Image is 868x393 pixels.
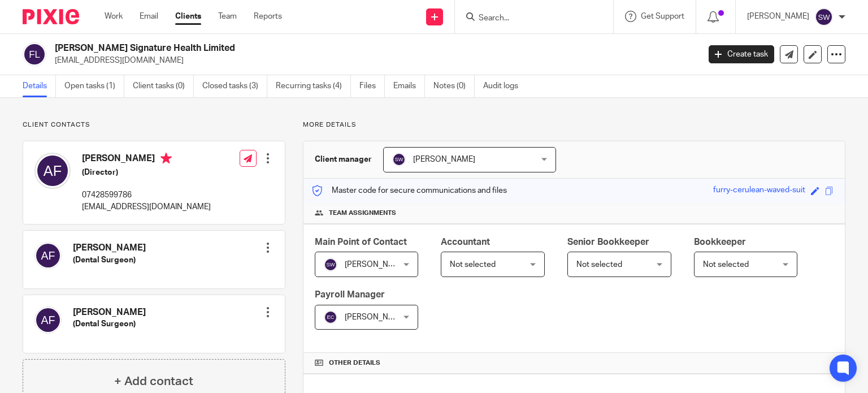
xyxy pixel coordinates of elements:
[23,9,79,24] img: Pixie
[64,75,124,97] a: Open tasks (1)
[160,153,172,164] i: Primary
[315,290,385,299] span: Payroll Manager
[315,154,372,165] h3: Client manager
[576,261,622,269] span: Not selected
[329,209,396,218] span: Team assignments
[433,75,475,97] a: Notes (0)
[73,306,146,318] h4: [PERSON_NAME]
[483,75,527,97] a: Audit logs
[694,237,746,247] span: Bookkeeper
[713,184,805,197] div: furry-cerulean-waved-suit
[55,42,565,54] h2: [PERSON_NAME] Signature Health Limited
[478,14,579,24] input: Search
[345,313,407,321] span: [PERSON_NAME]
[329,359,380,368] span: Other details
[82,201,211,213] p: [EMAIL_ADDRESS][DOMAIN_NAME]
[359,75,385,97] a: Files
[254,11,282,22] a: Reports
[73,242,146,254] h4: [PERSON_NAME]
[703,261,749,269] span: Not selected
[303,120,845,129] p: More details
[105,11,123,22] a: Work
[276,75,351,97] a: Recurring tasks (4)
[140,11,158,22] a: Email
[34,153,71,189] img: svg%3E
[23,120,285,129] p: Client contacts
[324,310,337,324] img: svg%3E
[114,373,193,390] h4: + Add contact
[815,8,833,26] img: svg%3E
[34,306,62,334] img: svg%3E
[34,242,62,269] img: svg%3E
[82,153,211,167] h4: [PERSON_NAME]
[441,237,490,247] span: Accountant
[82,167,211,178] h5: (Director)
[312,185,507,196] p: Master code for secure communications and files
[747,11,809,22] p: [PERSON_NAME]
[709,45,774,63] a: Create task
[393,75,425,97] a: Emails
[450,261,496,269] span: Not selected
[23,75,56,97] a: Details
[392,153,406,166] img: svg%3E
[315,237,407,247] span: Main Point of Contact
[218,11,237,22] a: Team
[324,258,337,271] img: svg%3E
[345,261,407,269] span: [PERSON_NAME]
[73,318,146,330] h5: (Dental Surgeon)
[175,11,201,22] a: Clients
[202,75,267,97] a: Closed tasks (3)
[82,189,211,201] p: 07428599786
[641,12,684,20] span: Get Support
[73,254,146,266] h5: (Dental Surgeon)
[567,237,649,247] span: Senior Bookkeeper
[133,75,194,97] a: Client tasks (0)
[23,42,46,66] img: svg%3E
[413,156,475,163] span: [PERSON_NAME]
[55,55,692,66] p: [EMAIL_ADDRESS][DOMAIN_NAME]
